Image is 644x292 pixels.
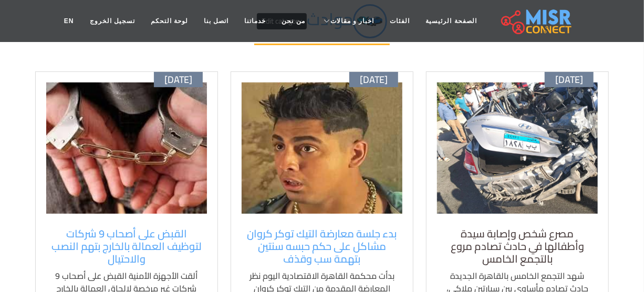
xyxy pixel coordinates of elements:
img: main.misr_connect [501,8,572,34]
a: تسجيل الخروج [82,11,143,31]
span: اخبار و مقالات [330,16,375,26]
img: تيك توكر كروان مشاكل أثناء جلسة محاكمته [242,82,402,214]
img: ضبط أصحاب 9 شركات لتوظيف العمالة بالخارج في المنوفية بتهم النصب والاحتيال [46,82,207,214]
a: EN [56,11,82,31]
a: مصرع شخص وإصابة سيدة وأطفالها في حادث تصادم مروع بالتجمع الخامس [442,227,593,265]
img: حادث تصادم مروع بين سيارتين بالتجمع الخامس [437,82,598,214]
a: لوحة التحكم [143,11,196,31]
a: خدماتنا [237,11,274,31]
a: من نحن [274,11,313,31]
a: الفئات [382,11,418,31]
a: الصفحة الرئيسية [418,11,485,31]
a: اتصل بنا [196,11,236,31]
a: بدء جلسة معارضة التيك توكر كروان مشاكل على حكم حبسه سنتين بتهمة سب وقذف [247,227,397,265]
span: [DATE] [164,74,192,86]
span: [DATE] [360,74,388,86]
span: [DATE] [555,74,583,86]
a: اخبار و مقالات [313,11,382,31]
a: القبض على أصحاب 9 شركات لتوظيف العمالة بالخارج بتهم النصب والاحتيال [51,227,202,265]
